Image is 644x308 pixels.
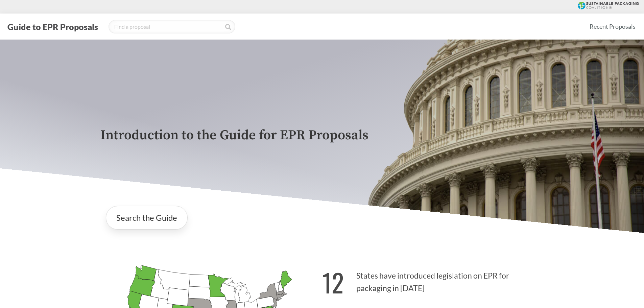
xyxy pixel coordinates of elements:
[322,263,344,301] strong: 12
[100,128,544,143] p: Introduction to the Guide for EPR Proposals
[587,19,639,34] a: Recent Proposals
[5,21,100,32] button: Guide to EPR Proposals
[322,259,544,301] p: States have introduced legislation on EPR for packaging in [DATE]
[106,206,188,230] a: Search the Guide
[109,20,235,33] input: Find a proposal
